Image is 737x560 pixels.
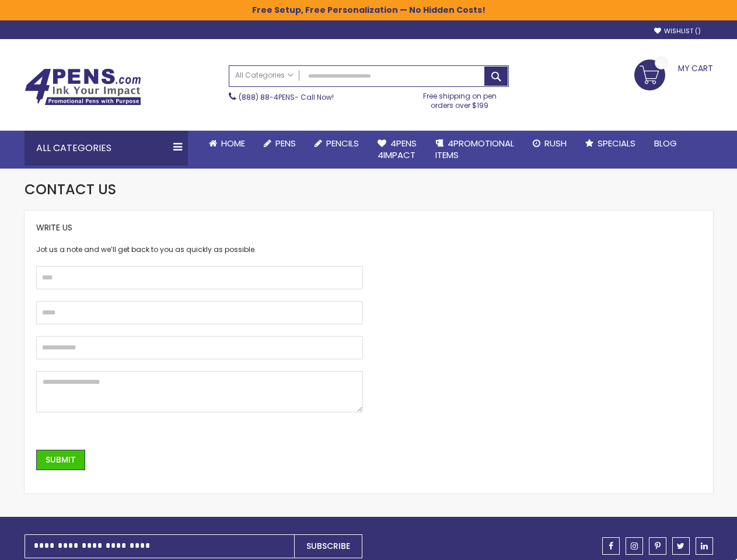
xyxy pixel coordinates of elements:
button: Subscribe [294,534,362,558]
div: Jot us a note and we’ll get back to you as quickly as possible. [36,245,363,254]
span: Contact Us [25,180,116,199]
span: 4PROMOTIONAL ITEMS [435,137,514,161]
span: linkedin [701,542,708,550]
span: Rush [544,137,567,149]
span: twitter [677,542,684,550]
span: Specials [598,137,635,149]
span: Subscribe [306,540,350,552]
a: pinterest [649,537,666,555]
a: All Categories [229,66,299,85]
img: 4Pens Custom Pens and Promotional Products [25,68,141,106]
span: instagram [631,542,638,550]
span: - Call Now! [239,92,334,102]
a: (888) 88-4PENS [239,92,295,102]
a: 4Pens4impact [368,131,426,169]
span: Write Us [36,222,72,233]
button: Submit [36,450,85,470]
span: Submit [46,454,76,466]
a: Home [200,131,254,156]
div: All Categories [25,131,188,166]
a: Rush [523,131,576,156]
span: 4Pens 4impact [378,137,417,161]
a: 4PROMOTIONALITEMS [426,131,523,169]
a: Specials [576,131,645,156]
span: Pens [275,137,296,149]
span: Pencils [326,137,359,149]
a: Pencils [305,131,368,156]
a: Wishlist [654,27,701,36]
div: Free shipping on pen orders over $199 [411,87,509,110]
span: Blog [654,137,677,149]
a: Pens [254,131,305,156]
a: twitter [672,537,690,555]
a: linkedin [696,537,713,555]
a: instagram [626,537,643,555]
a: facebook [602,537,620,555]
span: facebook [609,542,613,550]
span: pinterest [655,542,661,550]
a: Blog [645,131,686,156]
span: All Categories [235,71,294,80]
span: Home [221,137,245,149]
